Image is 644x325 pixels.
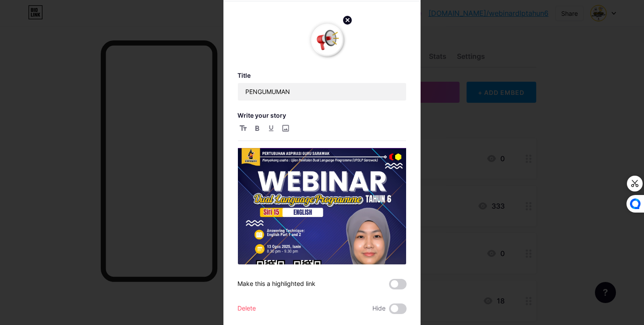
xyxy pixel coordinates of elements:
img: eHOr1AruzADZsMb5812_at_16.12.14.jpeg [238,148,406,317]
h3: Title [237,72,407,79]
input: Title [238,83,406,101]
h3: Write your story [237,112,407,119]
span: Hide [372,303,386,314]
div: Delete [237,303,256,314]
div: Make this a highlighted link [237,279,315,289]
img: link_thumbnail [306,19,348,61]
